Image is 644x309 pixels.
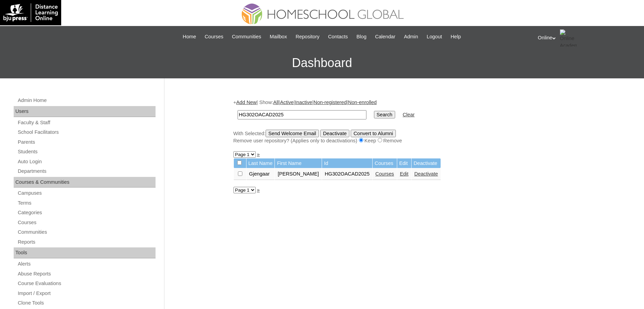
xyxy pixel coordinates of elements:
[236,100,256,105] a: Add New
[348,100,377,105] a: Non-enrolled
[205,33,224,41] span: Courses
[401,33,422,41] a: Admin
[246,158,275,168] td: Last Name
[17,218,156,227] a: Courses
[313,100,347,105] a: Non-registered
[233,137,572,144] div: Remove user repository? (Applies only to deactivations) Keep Remove
[17,199,156,207] a: Terms
[427,33,442,41] span: Logout
[17,238,156,246] a: Reports
[292,33,323,41] a: Repository
[403,112,415,117] a: Clear
[232,33,261,41] span: Communities
[14,247,156,258] div: Tools
[257,152,260,157] a: »
[238,110,366,119] input: Search
[322,158,372,168] td: Id
[357,33,366,41] span: Blog
[17,260,156,268] a: Alerts
[447,33,464,41] a: Help
[538,29,637,47] div: Online
[228,33,265,41] a: Communities
[400,171,408,177] a: Edit
[257,187,260,193] a: »
[322,168,372,180] td: HG302OACAD2025
[17,228,156,236] a: Communities
[353,33,370,41] a: Blog
[183,33,196,41] span: Home
[17,96,156,105] a: Admin Home
[270,33,287,41] span: Mailbox
[351,130,396,137] input: Convert to Alumni
[179,33,200,41] a: Home
[560,29,577,47] img: Online Academy
[17,128,156,137] a: School Facilitators
[296,33,320,41] span: Repository
[233,99,572,144] div: + | Show: | | | |
[266,33,291,41] a: Mailbox
[17,138,156,146] a: Parents
[328,33,348,41] span: Contacts
[374,111,395,118] input: Search
[266,130,319,137] input: Send Welcome Email
[414,171,438,177] a: Deactivate
[3,48,641,78] h3: Dashboard
[320,130,349,137] input: Deactivate
[372,33,399,41] a: Calendar
[17,147,156,156] a: Students
[373,158,397,168] td: Courses
[275,168,322,180] td: [PERSON_NAME]
[201,33,227,41] a: Courses
[233,130,572,144] div: With Selected:
[275,158,322,168] td: First Name
[423,33,445,41] a: Logout
[246,168,275,180] td: Gjengaar
[17,299,156,307] a: Clone Tools
[280,100,294,105] a: Active
[17,157,156,166] a: Auto Login
[451,33,461,41] span: Help
[17,167,156,176] a: Departments
[273,100,279,105] a: All
[17,118,156,127] a: Faculty & Staff
[3,3,58,22] img: logo-white.png
[17,279,156,288] a: Course Evaluations
[17,270,156,278] a: Abuse Reports
[375,171,394,177] a: Courses
[14,106,156,117] div: Users
[17,189,156,197] a: Campuses
[295,100,312,105] a: Inactive
[397,158,411,168] td: Edit
[17,289,156,298] a: Import / Export
[325,33,351,41] a: Contacts
[14,177,156,188] div: Courses & Communities
[375,33,395,41] span: Calendar
[412,158,441,168] td: Deactivate
[404,33,418,41] span: Admin
[17,208,156,217] a: Categories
